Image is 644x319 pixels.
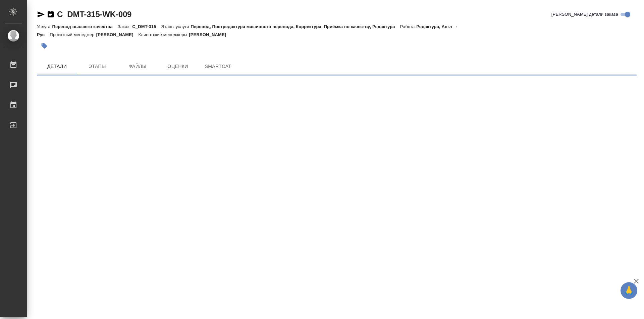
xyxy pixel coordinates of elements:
span: Этапы [81,62,113,71]
p: Этапы услуги [161,24,191,29]
p: [PERSON_NAME] [96,32,139,37]
p: C_DMT-315 [132,24,161,29]
p: Клиентские менеджеры [139,32,189,37]
span: Оценки [162,62,194,71]
button: Добавить тэг [37,38,52,53]
button: Скопировать ссылку [47,10,55,18]
p: Проектный менеджер [50,32,96,37]
p: Перевод, Постредактура машинного перевода, Корректура, Приёмка по качеству, Редактура [191,24,400,29]
p: [PERSON_NAME] [189,32,231,37]
span: SmartCat [202,62,234,71]
p: Заказ: [118,24,132,29]
p: Перевод высшего качества [52,24,117,29]
span: [PERSON_NAME] детали заказа [551,11,618,18]
button: 🙏 [621,282,637,299]
a: C_DMT-315-WK-009 [57,10,131,19]
button: Скопировать ссылку для ЯМессенджера [37,10,45,18]
p: Услуга [37,24,52,29]
p: Работа [400,24,417,29]
span: Файлы [121,62,154,71]
span: 🙏 [623,284,635,298]
span: Детали [41,62,73,71]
